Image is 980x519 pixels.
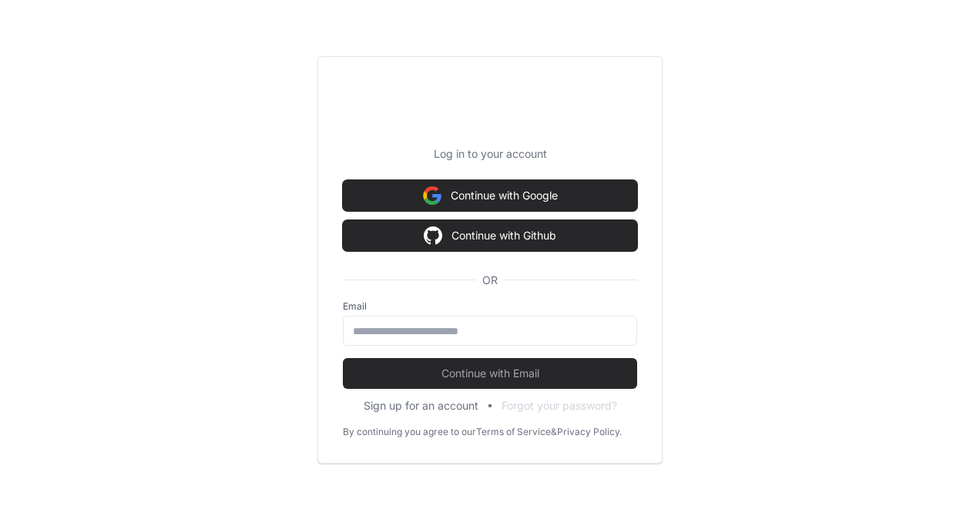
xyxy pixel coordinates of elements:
div: By continuing you agree to our [343,426,476,438]
button: Sign up for an account [364,398,478,414]
label: Email [343,300,637,313]
p: Log in to your account [343,146,637,162]
img: Sign in with google [423,180,441,211]
span: OR [476,273,504,288]
button: Continue with Google [343,180,637,211]
img: Sign in with google [424,220,442,251]
span: Continue with Email [343,366,637,381]
button: Continue with Email [343,358,637,389]
div: & [551,426,557,438]
a: Terms of Service [476,426,551,438]
a: Privacy Policy. [557,426,622,438]
button: Forgot your password? [502,398,617,414]
button: Continue with Github [343,220,637,251]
